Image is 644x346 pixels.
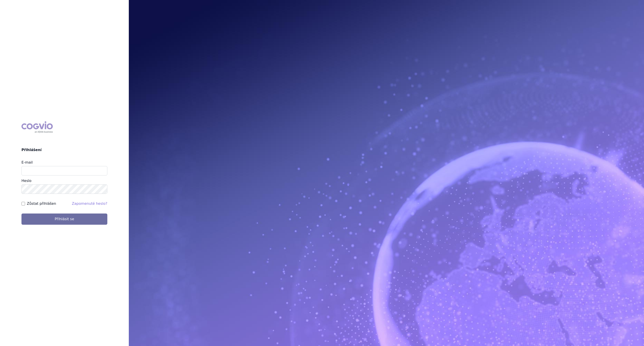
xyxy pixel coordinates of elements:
label: Heslo [21,179,31,183]
a: Zapomenuté heslo? [72,201,107,206]
label: E-mail [21,160,33,164]
button: Přihlásit se [21,214,107,225]
div: COGVIO [21,121,53,133]
label: Zůstat přihlášen [27,201,56,206]
h2: Přihlášení [21,147,107,153]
